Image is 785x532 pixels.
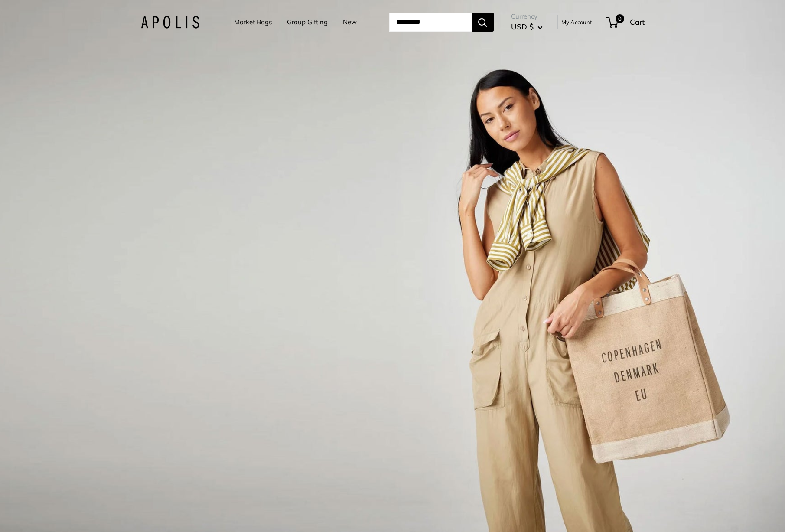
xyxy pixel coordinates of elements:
[511,22,534,31] span: USD $
[287,16,328,28] a: Group Gifting
[561,17,592,27] a: My Account
[141,16,199,29] img: Apolis
[615,14,624,23] span: 0
[389,13,472,32] input: Search...
[472,13,494,32] button: Search
[607,15,645,29] a: 0 Cart
[511,10,543,23] span: Currency
[630,17,645,26] span: Cart
[343,16,357,28] a: New
[511,20,543,34] button: USD $
[234,16,272,28] a: Market Bags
